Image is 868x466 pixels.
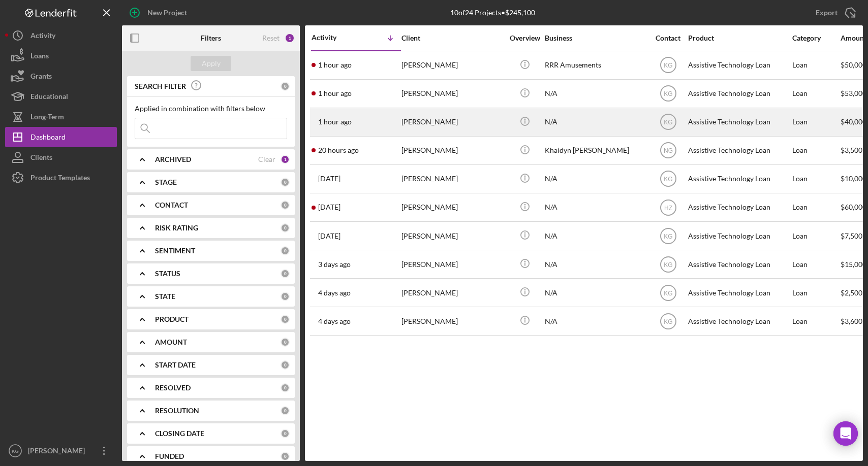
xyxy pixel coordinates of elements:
div: Grants [30,66,52,89]
button: Grants [5,66,117,86]
button: Dashboard [5,127,117,147]
time: 2025-08-30 04:25 [318,289,351,297]
time: 2025-08-31 14:39 [318,203,340,211]
div: Loan [792,194,840,221]
time: 2025-09-02 18:31 [318,89,352,97]
text: KG [664,261,672,268]
text: KG [664,176,672,183]
div: N/A [545,279,646,306]
div: Loans [30,46,49,69]
text: KG [664,289,672,296]
div: Loan [792,165,840,192]
div: Activity [312,34,356,42]
b: START DATE [155,361,196,369]
div: Business [545,34,646,42]
div: 0 [281,201,290,210]
div: Product [688,34,790,42]
b: CONTACT [155,201,188,209]
div: Loan [792,279,840,306]
div: [PERSON_NAME] [401,52,503,79]
b: STAGE [155,178,177,186]
b: RISK RATING [155,224,198,232]
div: [PERSON_NAME] [25,441,91,463]
div: Overview [506,34,544,42]
div: 0 [281,292,290,301]
div: [PERSON_NAME] [401,222,503,249]
text: KG [664,62,672,69]
div: 0 [281,406,290,415]
button: Long-Term [5,107,117,127]
b: FUNDED [155,452,184,460]
div: Assistive Technology Loan [688,222,790,249]
div: [PERSON_NAME] [401,308,503,335]
b: RESOLUTION [155,407,199,415]
div: Product Templates [30,168,90,190]
b: SENTIMENT [155,247,195,255]
div: [PERSON_NAME] [401,109,503,136]
div: 0 [281,269,290,278]
text: KG [664,119,672,126]
b: CLOSING DATE [155,429,204,438]
b: ARCHIVED [155,155,191,163]
div: Assistive Technology Loan [688,308,790,335]
div: RRR Amusements [545,52,646,79]
text: NG [664,147,673,154]
div: 10 of 24 Projects • $245,100 [450,9,535,17]
div: Loan [792,222,840,249]
button: Activity [5,25,117,46]
div: N/A [545,109,646,136]
text: KG [12,448,19,454]
div: N/A [545,222,646,249]
b: AMOUNT [155,338,187,346]
div: 1 [285,33,295,43]
div: 0 [281,178,290,187]
time: 2025-09-01 23:21 [318,146,359,154]
b: RESOLVED [155,384,191,392]
div: Apply [202,56,221,71]
button: New Project [122,3,197,23]
button: KG[PERSON_NAME] [5,441,117,461]
div: Assistive Technology Loan [688,109,790,136]
div: Assistive Technology Loan [688,251,790,278]
b: STATE [155,292,175,301]
b: SEARCH FILTER [135,82,186,90]
div: [PERSON_NAME] [401,165,503,192]
div: 0 [281,246,290,255]
b: PRODUCT [155,315,189,323]
button: Product Templates [5,168,117,188]
button: Educational [5,86,117,107]
div: Clear [258,155,275,163]
div: 0 [281,223,290,232]
div: Loan [792,308,840,335]
time: 2025-09-02 18:23 [318,118,352,126]
div: 0 [281,338,290,347]
text: KG [664,232,672,240]
div: Export [816,3,838,23]
b: STATUS [155,270,180,278]
div: [PERSON_NAME] [401,251,503,278]
time: 2025-08-30 14:55 [318,260,351,269]
div: 0 [281,315,290,324]
div: Open Intercom Messenger [833,421,858,446]
div: 0 [281,383,290,392]
div: Assistive Technology Loan [688,194,790,221]
text: KG [664,318,672,325]
div: Activity [30,25,55,48]
div: Khaidyn [PERSON_NAME] [545,137,646,164]
time: 2025-08-31 18:31 [318,175,340,183]
div: N/A [545,165,646,192]
div: Applied in combination with filters below [135,105,287,113]
div: Assistive Technology Loan [688,137,790,164]
div: Dashboard [30,127,66,150]
button: Loans [5,46,117,66]
time: 2025-08-31 07:51 [318,232,340,240]
div: 0 [281,452,290,461]
div: Assistive Technology Loan [688,80,790,107]
button: Clients [5,147,117,168]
